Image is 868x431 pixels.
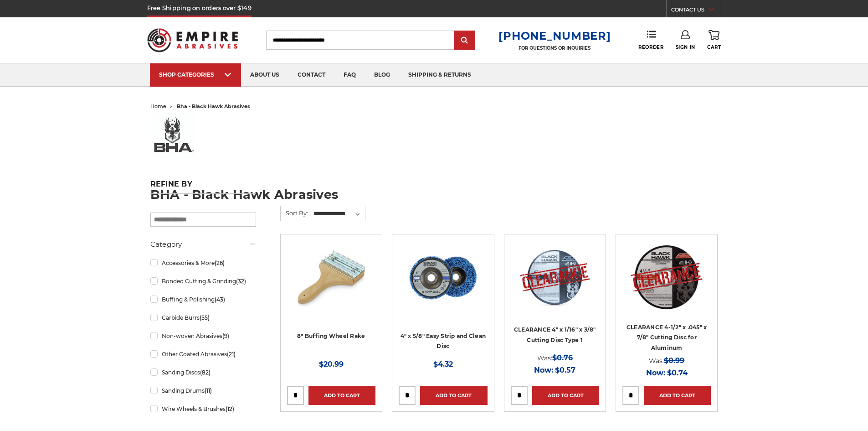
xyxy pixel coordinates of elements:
a: CLEARANCE 4" x 1/16" x 3/8" Cutting Disc Type 1 [514,326,596,343]
img: 8 inch single handle buffing wheel rake [295,241,368,314]
div: Was: [622,354,711,367]
p: FOR QUESTIONS OR INQUIRIES [498,45,611,51]
span: (43) [215,296,225,303]
div: SHOP CATEGORIES [159,71,232,78]
a: 4" x 5/8" easy strip and clean discs [399,241,487,329]
input: Submit [456,31,474,50]
span: (26) [215,260,225,266]
span: (21) [227,351,236,358]
label: Sort By: [281,206,308,220]
span: (11) [205,387,212,394]
a: about us [241,63,288,87]
a: Add to Cart [420,386,487,405]
h5: Refine by [150,180,256,194]
h1: BHA - Black Hawk Abrasives [150,188,718,201]
img: bha%20logo_1578506219__73569.original.jpg [150,113,196,159]
a: 4" x 5/8" Easy Strip and Clean Disc [401,332,486,350]
span: (55) [200,314,210,321]
a: Reorder [638,30,663,50]
a: Cart [707,30,721,50]
h5: Category [150,239,256,250]
img: CLEARANCE 4" x 1/16" x 3/8" Cutting Disc [519,241,591,314]
a: Sanding Discs(82) [150,364,256,380]
span: $0.74 [667,369,688,377]
a: CLEARANCE 4" x 1/16" x 3/8" Cutting Disc [511,241,599,329]
img: Empire Abrasives [147,22,238,58]
span: $0.99 [664,356,684,365]
span: $4.32 [433,360,453,369]
a: 8 inch single handle buffing wheel rake [287,241,375,329]
a: Wire Wheels & Brushes(12) [150,401,256,417]
span: Now: [646,369,665,377]
a: Carbide Burrs(55) [150,310,256,326]
img: 4" x 5/8" easy strip and clean discs [406,241,479,314]
a: blog [365,63,399,87]
span: bha - black hawk abrasives [177,103,250,109]
select: Sort By: [312,207,365,221]
span: Reorder [638,44,663,50]
a: CLEARANCE 4-1/2" x .045" x 7/8" for Aluminum [622,241,711,329]
a: Add to Cart [644,386,711,405]
a: faq [334,63,365,87]
span: Sign In [676,44,695,50]
a: Add to Cart [308,386,375,405]
span: $20.99 [319,360,344,369]
span: (9) [222,332,229,339]
a: [PHONE_NUMBER] [498,29,611,42]
a: Sanding Drums(11) [150,383,256,399]
a: Buffing & Polishing(43) [150,291,256,307]
a: CONTACT US [671,5,721,17]
span: $0.76 [552,353,573,362]
a: 8" Buffing Wheel Rake [297,332,365,339]
a: Other Coated Abrasives(21) [150,346,256,362]
a: Non-woven Abrasives(9) [150,328,256,344]
span: Cart [707,44,721,50]
a: CLEARANCE 4-1/2" x .045" x 7/8" Cutting Disc for Aluminum [627,324,707,351]
a: home [150,103,166,109]
span: (12) [226,405,234,412]
a: shipping & returns [399,63,480,87]
span: (82) [200,369,211,376]
a: contact [288,63,334,87]
a: Add to Cart [532,386,599,405]
div: Was: [511,352,599,364]
span: $0.57 [555,366,575,374]
a: Bonded Cutting & Grinding(32) [150,273,256,289]
a: Accessories & More(26) [150,255,256,271]
img: CLEARANCE 4-1/2" x .045" x 7/8" for Aluminum [630,241,703,314]
span: (32) [236,278,246,285]
span: Now: [534,366,553,374]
